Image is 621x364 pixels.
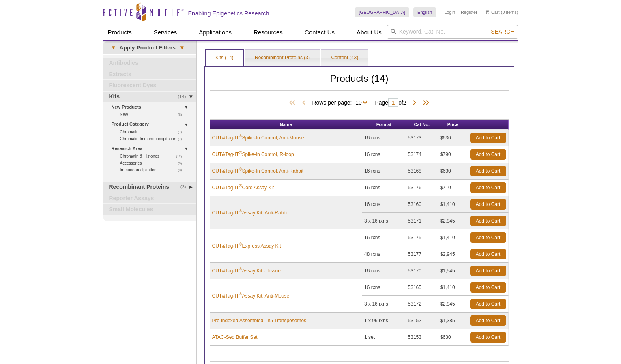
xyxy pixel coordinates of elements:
[438,246,468,263] td: $2,945
[176,153,186,160] span: (12)
[212,334,258,341] a: ATAC-Seq Buffer Set
[438,180,468,196] td: $710
[178,160,187,167] span: (3)
[210,75,509,91] h2: Products (14)
[300,25,340,40] a: Contact Us
[178,135,187,142] span: (7)
[103,80,196,91] a: Fluorescent Dyes
[470,299,506,309] a: Add to Cart
[362,313,406,329] td: 1 x 96 rxns
[470,282,506,293] a: Add to Cart
[362,180,406,196] td: 16 rxns
[470,149,506,160] a: Add to Cart
[288,99,300,107] span: First Page
[206,50,243,66] a: Kits (14)
[120,167,187,173] a: (3)Immunoprecipitation
[239,267,242,271] sup: ®
[178,128,187,135] span: (7)
[410,99,419,107] span: Next Page
[103,25,137,40] a: Products
[210,361,509,362] h2: Products (14)
[312,98,371,106] span: Rows per page:
[321,50,368,66] a: Content (43)
[212,184,274,191] a: CUT&Tag-IT®Core Assay Kit
[362,120,406,130] th: Format
[406,146,438,163] td: 53174
[210,120,363,130] th: Name
[403,99,406,106] span: 2
[239,167,242,171] sup: ®
[438,120,468,130] th: Price
[300,99,308,107] span: Previous Page
[362,263,406,279] td: 16 rxns
[120,135,187,142] a: (7)Chromatin Immunoprecipitation
[362,296,406,313] td: 3 x 16 rxns
[486,10,489,14] img: Your Cart
[212,134,304,141] a: CUT&Tag-IT®Spike-In Control, Anti-Mouse
[103,69,196,80] a: Extracts
[470,216,506,226] a: Add to Cart
[212,209,289,216] a: CUT&Tag-IT®Assay Kit, Anti-Rabbit
[212,317,307,324] a: Pre-indexed Assembled Tn5 Transposomes
[438,163,468,180] td: $630
[371,98,410,107] span: Page of
[406,196,438,213] td: 53160
[188,10,269,17] h2: Enabling Epigenetics Research
[362,130,406,146] td: 16 rxns
[413,7,436,17] a: English
[406,229,438,246] td: 53175
[438,229,468,246] td: $1,410
[103,41,196,54] a: ▾Apply Product Filters▾
[245,50,320,66] a: Recombinant Proteins (3)
[120,160,187,167] a: (3)Accessories
[355,7,410,17] a: [GEOGRAPHIC_DATA]
[103,58,196,69] a: Antibodies
[470,133,506,143] a: Add to Cart
[491,28,514,35] span: Search
[212,242,281,250] a: CUT&Tag-IT®Express Assay Kit
[239,292,242,296] sup: ®
[176,44,188,51] span: ▾
[406,263,438,279] td: 53170
[438,279,468,296] td: $1,410
[488,28,517,35] button: Search
[406,279,438,296] td: 53165
[362,229,406,246] td: 16 rxns
[112,144,191,153] a: Research Area
[352,25,387,40] a: About Us
[486,7,518,17] li: (0 items)
[470,166,506,176] a: Add to Cart
[406,163,438,180] td: 53168
[362,196,406,213] td: 16 rxns
[107,44,120,51] span: ▾
[470,332,506,343] a: Add to Cart
[362,329,406,346] td: 1 set
[444,9,455,15] a: Login
[239,134,242,138] sup: ®
[103,204,196,215] a: Small Molecules
[406,296,438,313] td: 53172
[180,182,191,193] span: (3)
[438,313,468,329] td: $1,385
[103,193,196,204] a: Reporter Assays
[362,246,406,263] td: 48 rxns
[438,213,468,229] td: $2,945
[362,146,406,163] td: 16 rxns
[249,25,288,40] a: Resources
[362,213,406,229] td: 3 x 16 rxns
[362,279,406,296] td: 16 rxns
[239,184,242,188] sup: ®
[438,296,468,313] td: $2,945
[239,209,242,213] sup: ®
[178,167,187,173] span: (3)
[419,99,431,107] span: Last Page
[438,130,468,146] td: $630
[362,163,406,180] td: 16 rxns
[470,232,506,243] a: Add to Cart
[120,111,187,118] a: (8)New
[194,25,236,40] a: Applications
[103,92,196,102] a: (14)Kits
[470,266,506,276] a: Add to Cart
[470,315,506,326] a: Add to Cart
[239,242,242,246] sup: ®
